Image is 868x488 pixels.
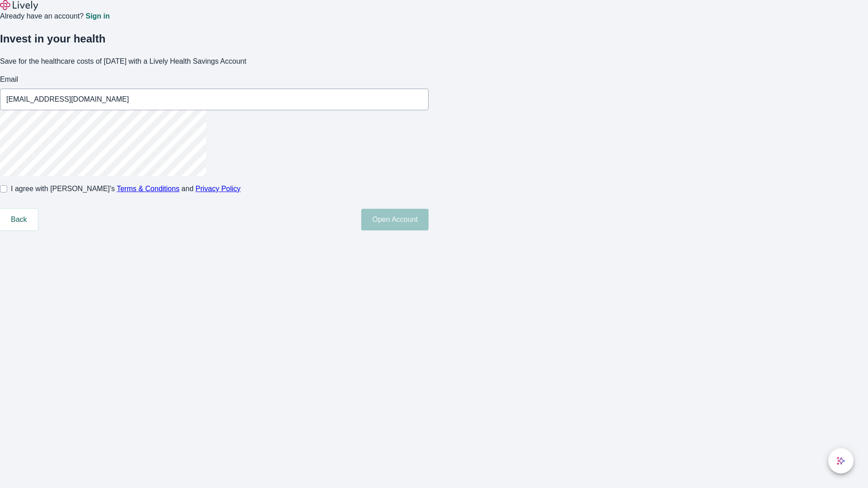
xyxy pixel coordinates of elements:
[196,185,241,192] a: Privacy Policy
[828,448,854,474] button: chat
[836,456,845,465] svg: Lively AI Assistant
[85,13,109,20] a: Sign in
[117,185,179,192] a: Terms & Conditions
[11,183,241,194] span: I agree with [PERSON_NAME]’s and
